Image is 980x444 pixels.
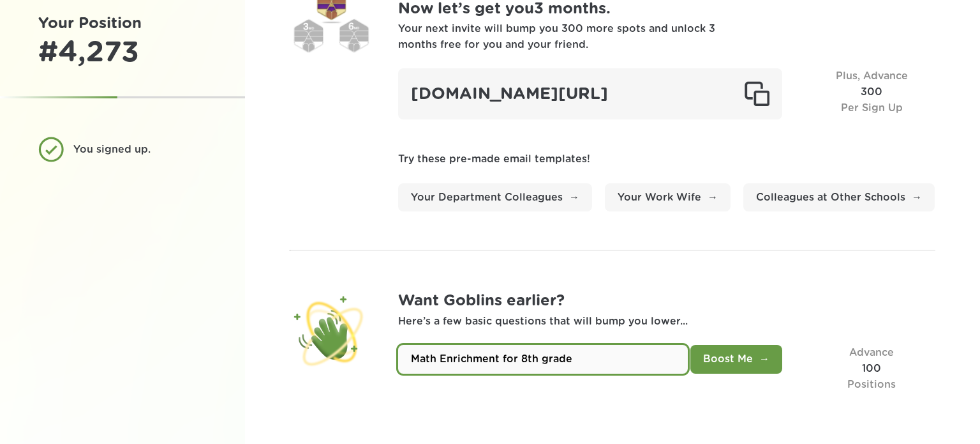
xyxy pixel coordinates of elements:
div: 100 [808,345,935,392]
h1: Want Goblins earlier? [398,289,935,313]
div: # 4,273 [38,36,207,70]
a: Your Department Colleagues [398,183,592,212]
input: Which class(es) will you teach this year? [398,345,688,374]
div: [DOMAIN_NAME][URL] [398,68,782,119]
div: 300 [808,68,935,119]
div: Your next invite will bump you 300 more spots and unlock 3 months free for you and your friend. [398,21,717,53]
div: You signed up. [73,142,197,158]
h1: Your Position [38,12,207,36]
span: Positions [847,379,896,390]
span: Advance [849,348,894,358]
a: Your Work Wife [605,183,731,212]
p: Here’s a few basic questions that will bump you lower... [398,314,935,330]
a: Colleagues at Other Schools [743,183,935,212]
button: Boost Me [690,345,782,374]
span: Per Sign Up [841,103,903,113]
p: Try these pre-made email templates! [398,151,935,167]
span: Plus, Advance [836,71,908,81]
